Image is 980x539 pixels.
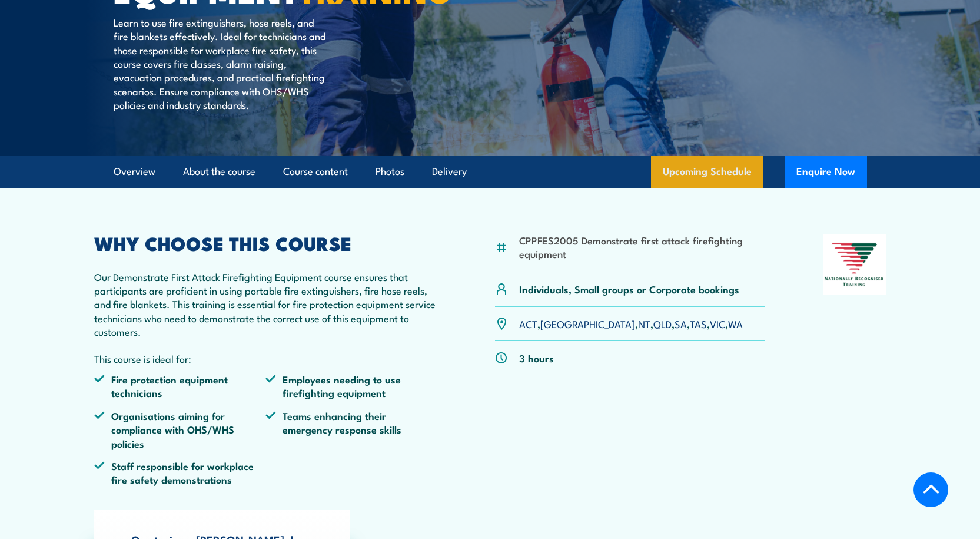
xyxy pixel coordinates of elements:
[94,459,266,487] li: Staff responsible for workplace fire safety demonstrations
[785,156,867,188] button: Enquire Now
[823,234,886,295] img: Nationally Recognised Training logo.
[94,270,438,339] p: Our Demonstrate First Attack Firefighting Equipment course ensures that participants are proficie...
[638,316,650,330] a: NT
[94,409,266,450] li: Organisations aiming for compliance with OHS/WHS policies
[728,316,743,330] a: WA
[94,372,266,400] li: Fire protection equipment technicians
[653,316,672,330] a: QLD
[114,156,155,187] a: Overview
[519,282,739,296] p: Individuals, Small groups or Corporate bookings
[540,316,635,330] a: [GEOGRAPHIC_DATA]
[651,156,763,188] a: Upcoming Schedule
[432,156,467,187] a: Delivery
[94,234,438,251] h2: WHY CHOOSE THIS COURSE
[376,156,404,187] a: Photos
[265,372,437,400] li: Employees needing to use firefighting equipment
[183,156,255,187] a: About the course
[675,316,687,330] a: SA
[114,15,328,112] p: Learn to use fire extinguishers, hose reels, and fire blankets effectively. Ideal for technicians...
[710,316,725,330] a: VIC
[519,316,537,330] a: ACT
[690,316,707,330] a: TAS
[519,317,743,330] p: , , , , , , ,
[265,409,437,450] li: Teams enhancing their emergency response skills
[283,156,348,187] a: Course content
[519,233,766,261] li: CPPFES2005 Demonstrate first attack firefighting equipment
[94,352,438,365] p: This course is ideal for:
[519,351,554,365] p: 3 hours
